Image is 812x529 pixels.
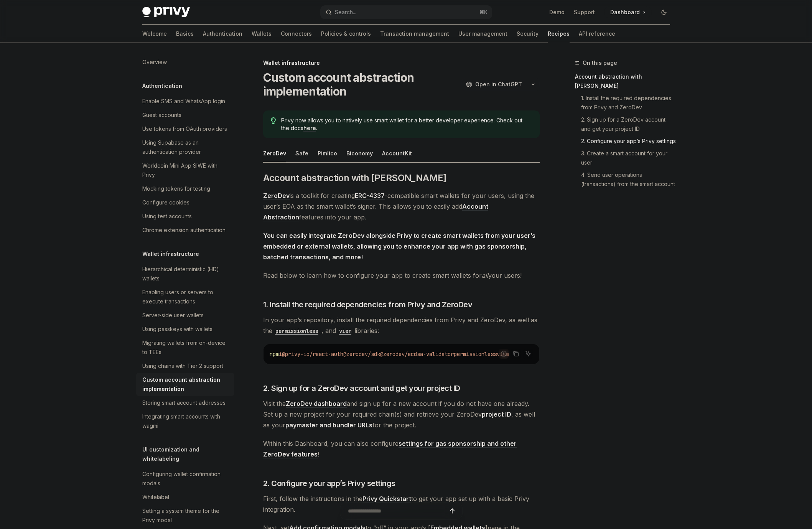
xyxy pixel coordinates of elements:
span: In your app’s repository, install the required dependencies from Privy and ZeroDev, as well as th... [263,315,540,336]
button: Open in ChatGPT [461,78,527,91]
div: Setting a system theme for the Privy modal [142,506,230,525]
div: Pimlico [318,144,337,162]
span: npm [270,351,279,358]
a: here [303,125,316,132]
div: Server-side user wallets [142,311,204,320]
div: Safe [295,144,308,162]
button: Open search [320,5,492,19]
a: Basics [176,25,194,43]
span: Within this Dashboard, you can also configure ! [263,438,540,460]
span: i [279,351,282,358]
input: Ask a question... [348,503,447,519]
a: Support [574,8,595,16]
a: Account abstraction with [PERSON_NAME] [575,71,676,92]
a: Integrating smart accounts with wagmi [136,410,234,433]
a: Privy Quickstart [362,495,411,503]
span: Privy now allows you to natively use smart wallet for a better developer experience. Check out th... [281,117,532,132]
strong: Privy Quickstart [362,495,411,503]
a: API reference [579,25,615,43]
svg: Tip [271,117,276,124]
a: 2. Configure your app’s Privy settings [575,135,676,147]
div: Integrating smart accounts with wagmi [142,412,230,430]
strong: paymaster and bundler URLs [285,421,372,429]
a: Worldcoin Mini App SIWE with Privy [136,159,234,182]
button: Report incorrect code [499,349,509,359]
a: viem [336,327,354,335]
a: Security [517,25,539,43]
span: Dashboard [610,8,640,16]
div: Using test accounts [142,212,192,221]
a: User management [458,25,507,43]
a: 4. Send user operations (transactions) from the smart account [575,169,676,190]
div: Search... [335,8,356,17]
a: Using chains with Tier 2 support [136,359,234,373]
div: Storing smart account addresses [142,398,226,407]
a: Wallets [252,25,272,43]
span: ⌘ K [479,9,488,15]
div: Using passkeys with wallets [142,325,212,334]
a: Policies & controls [321,25,371,43]
div: Hierarchical deterministic (HD) wallets [142,265,230,283]
a: ERC-4337 [355,192,385,200]
h1: Custom account abstraction implementation [263,71,458,98]
div: Using chains with Tier 2 support [142,361,223,371]
a: Configure cookies [136,196,234,209]
span: @zerodev/ecdsa-validator [380,351,454,358]
span: Account abstraction with [PERSON_NAME] [263,172,446,184]
strong: You can easily integrate ZeroDev alongside Privy to create smart wallets from your user’s embedde... [263,232,535,261]
code: permissionless [272,327,321,335]
span: is a toolkit for creating -compatible smart wallets for your users, using the user’s EOA as the s... [263,190,540,222]
a: Authentication [203,25,242,43]
span: Visit the and sign up for a new account if you do not have one already. Set up a new project for ... [263,398,540,430]
a: Mocking tokens for testing [136,182,234,196]
a: Using test accounts [136,209,234,223]
code: viem [336,327,354,335]
div: Custom account abstraction implementation [142,375,230,394]
div: Migrating wallets from on-device to TEEs [142,338,230,357]
div: Overview [142,58,167,67]
span: 2. Sign up for a ZeroDev account and get your project ID [263,383,460,394]
a: Enable SMS and WhatsApp login [136,94,234,108]
button: Toggle dark mode [658,6,670,18]
div: Use tokens from OAuth providers [142,124,227,133]
span: @zerodev/sdk [343,351,380,358]
a: permissionless [272,327,321,335]
span: On this page [583,58,617,68]
a: 1. Install the required dependencies from Privy and ZeroDev [575,92,676,114]
h5: UI customization and whitelabeling [142,445,234,463]
div: Configure cookies [142,198,189,207]
img: dark logo [142,7,190,18]
div: Using Supabase as an authentication provider [142,138,230,157]
a: Use tokens from OAuth providers [136,122,234,136]
a: Overview [136,55,234,69]
div: Whitelabel [142,493,169,502]
a: Hierarchical deterministic (HD) wallets [136,262,234,285]
button: Copy the contents from the code block [511,349,521,359]
a: Configuring wallet confirmation modals [136,467,234,490]
span: 1. Install the required dependencies from Privy and ZeroDev [263,299,473,310]
a: Server-side user wallets [136,308,234,322]
a: ZeroDev [263,192,290,200]
div: AccountKit [382,144,412,162]
button: Send message [447,506,458,516]
a: Migrating wallets from on-device to TEEs [136,336,234,359]
div: Wallet infrastructure [263,59,540,67]
span: 2. Configure your app’s Privy settings [263,478,395,489]
div: Enable SMS and WhatsApp login [142,97,225,106]
div: Chrome extension authentication [142,226,226,235]
div: Biconomy [346,144,373,162]
button: Ask AI [523,349,533,359]
div: Worldcoin Mini App SIWE with Privy [142,161,230,180]
a: Using Supabase as an authentication provider [136,136,234,159]
h5: Authentication [142,81,182,91]
div: Guest accounts [142,110,181,120]
a: Welcome [142,25,167,43]
a: Guest accounts [136,108,234,122]
a: 3. Create a smart account for your user [575,147,676,169]
div: ZeroDev [263,144,286,162]
span: First, follow the instructions in the to get your app set up with a basic Privy integration. [263,493,540,515]
strong: project ID [482,410,511,418]
a: Enabling users or servers to execute transactions [136,285,234,308]
a: 2. Sign up for a ZeroDev account and get your project ID [575,114,676,135]
span: viem [497,351,509,358]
